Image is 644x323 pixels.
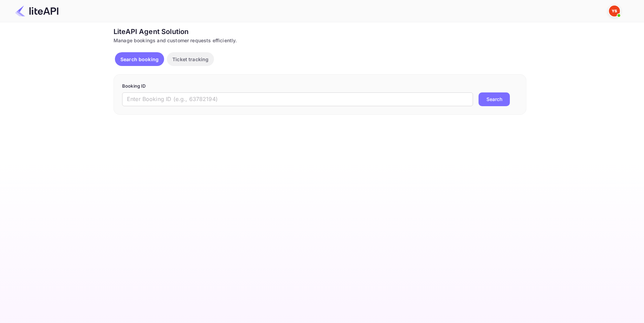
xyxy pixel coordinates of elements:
div: LiteAPI Agent Solution [114,26,526,37]
img: Yandex Support [609,5,620,16]
div: Manage bookings and customer requests efficiently. [114,37,526,44]
img: LiteAPI Logo [15,5,58,16]
p: Booking ID [122,83,518,90]
input: Enter Booking ID (e.g., 63782194) [122,92,473,106]
button: Search [479,92,510,106]
p: Search booking [120,56,159,63]
p: Ticket tracking [172,56,208,63]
